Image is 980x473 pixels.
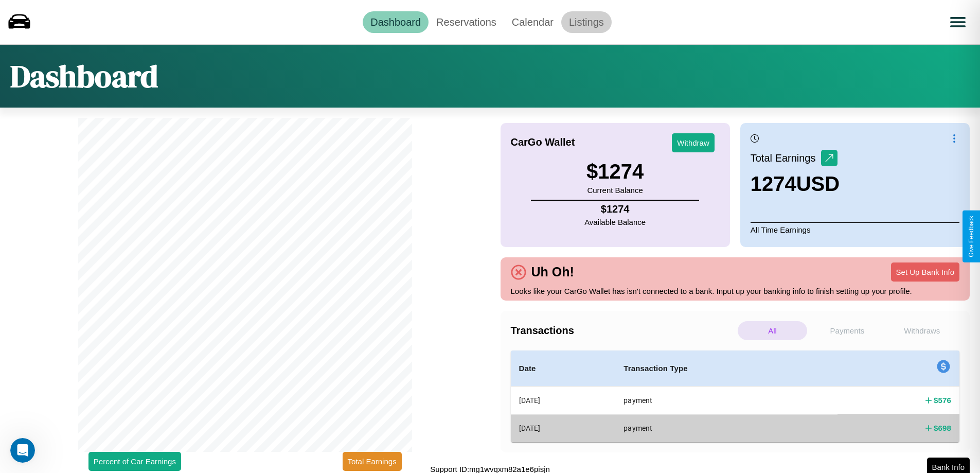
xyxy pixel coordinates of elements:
[343,452,402,471] button: Total Earnings
[511,351,960,442] table: simple table
[511,387,616,415] th: [DATE]
[934,423,951,433] h4: $ 698
[88,452,181,471] button: Percent of Car Earnings
[511,284,960,298] p: Looks like your CarGo Wallet has isn't connected to a bank. Input up your banking info to finish ...
[672,133,715,152] button: Withdraw
[10,55,158,97] h1: Dashboard
[561,11,612,33] a: Listings
[511,325,735,337] h4: Transactions
[429,11,504,33] a: Reservations
[363,11,429,33] a: Dashboard
[812,321,882,340] p: Payments
[504,11,561,33] a: Calendar
[586,183,644,197] p: Current Balance
[623,362,829,375] h4: Transaction Type
[586,160,644,183] h3: $ 1274
[511,136,575,148] h4: CarGo Wallet
[751,172,840,196] h3: 1274 USD
[615,414,838,442] th: payment
[968,216,975,257] div: Give Feedback
[584,203,646,215] h4: $ 1274
[887,321,957,340] p: Withdraws
[526,265,579,279] h4: Uh Oh!
[891,262,959,282] button: Set Up Bank Info
[519,362,608,375] h4: Date
[10,438,35,463] iframe: Intercom live chat
[943,8,972,37] button: Open menu
[751,222,959,237] p: All Time Earnings
[615,387,838,415] th: payment
[511,414,616,442] th: [DATE]
[738,321,807,340] p: All
[751,149,821,167] p: Total Earnings
[934,395,951,406] h4: $ 576
[584,215,646,229] p: Available Balance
